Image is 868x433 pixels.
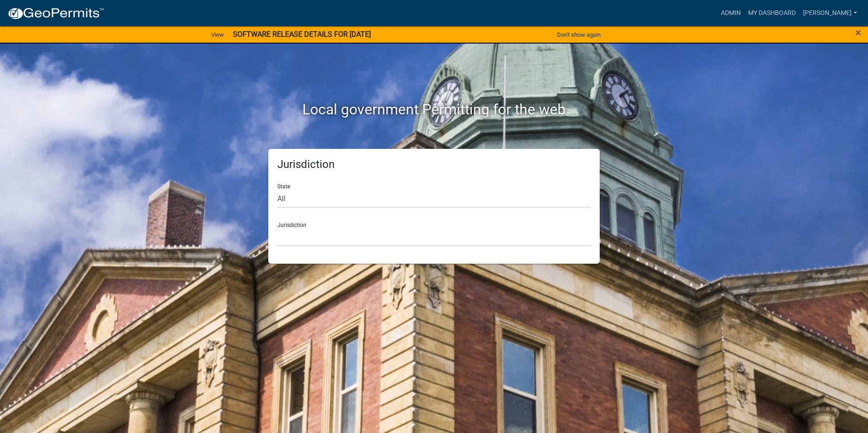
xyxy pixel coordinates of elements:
strong: SOFTWARE RELEASE DETAILS FOR [DATE] [233,30,371,39]
button: Don't show again [553,27,604,42]
button: Close [855,27,861,38]
h5: Jurisdiction [277,158,591,171]
h2: Local government Permitting for the web [182,101,686,118]
a: [PERSON_NAME] [799,5,861,22]
span: × [855,26,861,39]
a: My Dashboard [745,5,799,22]
a: Admin [717,5,745,22]
a: View [207,27,227,42]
